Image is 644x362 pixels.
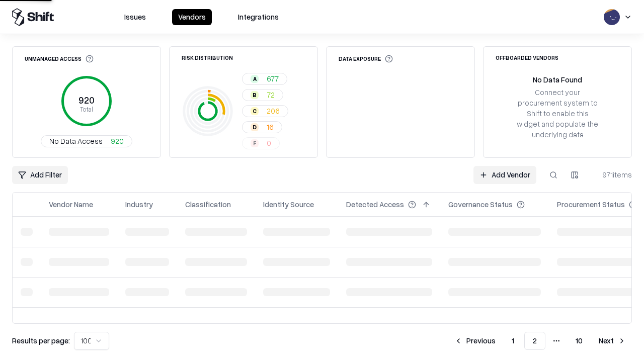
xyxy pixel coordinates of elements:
[533,74,582,85] div: No Data Found
[232,9,285,25] button: Integrations
[12,335,70,346] p: Results per page:
[593,332,632,350] button: Next
[251,75,259,83] div: A
[267,106,280,116] span: 206
[242,89,283,101] button: B72
[111,136,124,146] span: 920
[448,199,513,210] div: Governance Status
[172,9,212,25] button: Vendors
[49,199,93,210] div: Vendor Name
[568,332,591,350] button: 10
[263,199,314,210] div: Identity Source
[516,87,599,140] div: Connect your procurement system to Shift to enable this widget and populate the underlying data
[78,95,95,106] tspan: 920
[118,9,152,25] button: Issues
[473,166,536,184] a: Add Vendor
[251,91,259,99] div: B
[185,199,231,210] div: Classification
[25,55,94,63] div: Unmanaged Access
[41,135,132,147] button: No Data Access920
[504,332,522,350] button: 1
[524,332,545,350] button: 2
[267,73,279,84] span: 677
[346,199,404,210] div: Detected Access
[448,332,632,350] nav: pagination
[496,55,558,60] div: Offboarded Vendors
[339,55,393,63] div: Data Exposure
[448,332,502,350] button: Previous
[182,55,233,60] div: Risk Distribution
[80,105,93,113] tspan: Total
[251,123,259,131] div: D
[557,199,625,210] div: Procurement Status
[242,73,287,85] button: A677
[251,107,259,115] div: C
[12,166,68,184] button: Add Filter
[592,169,632,180] div: 971 items
[267,89,275,100] span: 72
[49,136,103,146] span: No Data Access
[267,122,274,132] span: 16
[242,105,288,117] button: C206
[242,121,282,133] button: D16
[125,199,153,210] div: Industry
